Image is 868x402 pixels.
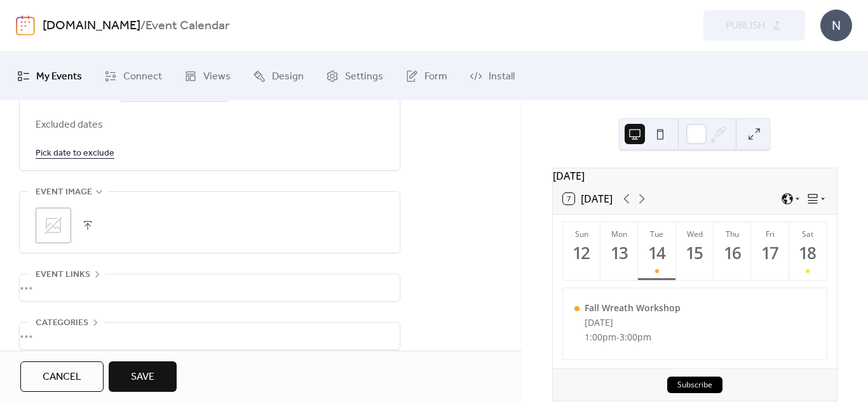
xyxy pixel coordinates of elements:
[714,222,751,280] button: Thu16
[585,302,681,314] div: Fall Wreath Workshop
[424,67,447,86] span: Form
[203,67,231,86] span: Views
[36,117,384,133] span: Excluded dates
[345,67,383,86] span: Settings
[567,229,597,239] div: Sun
[571,243,592,264] div: 12
[123,67,162,86] span: Connect
[760,243,781,264] div: 17
[489,67,515,86] span: Install
[43,14,140,38] a: [DOMAIN_NAME]
[789,222,827,280] button: Sat18
[20,361,104,392] button: Cancel
[20,274,400,301] div: •••
[722,243,743,264] div: 16
[676,222,714,280] button: Wed15
[797,243,818,264] div: 18
[793,229,823,239] div: Sat
[553,168,837,184] div: [DATE]
[820,10,852,41] div: N
[559,190,617,208] button: 7[DATE]
[667,377,722,393] button: Subscribe
[620,331,651,343] span: 3:00pm
[8,57,92,95] a: My Events
[460,57,524,95] a: Install
[20,323,400,349] div: •••
[642,229,672,239] div: Tue
[755,229,785,239] div: Fri
[36,316,88,331] span: Categories
[36,67,82,86] span: My Events
[243,57,313,95] a: Design
[585,331,616,343] span: 1:00pm
[146,14,229,38] b: Event Calendar
[680,229,710,239] div: Wed
[36,208,71,243] div: ;
[604,229,634,239] div: Mon
[51,85,230,102] div: Date
[175,57,240,95] a: Views
[109,361,177,392] button: Save
[638,222,675,280] button: Tue14
[316,57,393,95] a: Settings
[95,57,172,95] a: Connect
[131,370,154,385] span: Save
[717,229,747,239] div: Thu
[140,14,146,38] b: /
[36,146,114,161] span: Pick date to exclude
[751,222,789,280] button: Fri17
[684,243,705,264] div: 15
[16,15,35,36] img: logo
[616,331,620,343] span: -
[600,222,638,280] button: Mon13
[43,370,81,385] span: Cancel
[647,243,668,264] div: 14
[36,185,92,200] span: Event image
[396,57,457,95] a: Form
[563,222,600,280] button: Sun12
[36,267,90,283] span: Event links
[609,243,630,264] div: 13
[585,316,681,328] div: [DATE]
[272,67,304,86] span: Design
